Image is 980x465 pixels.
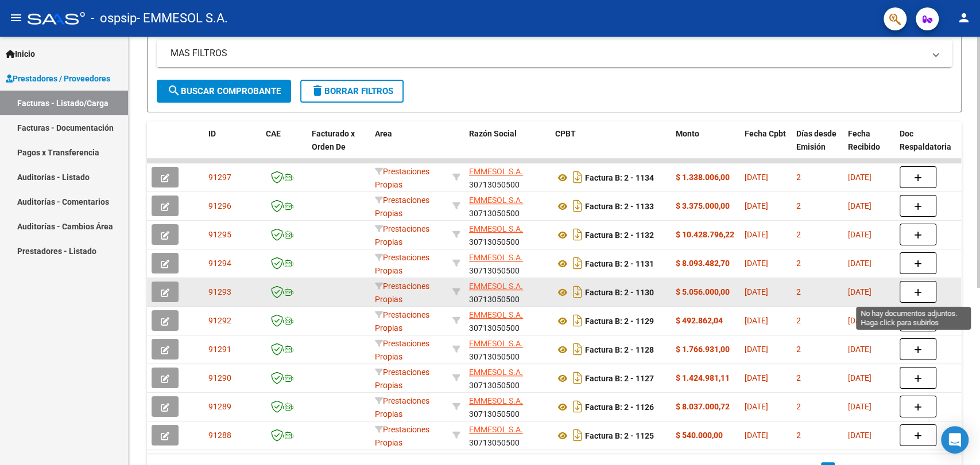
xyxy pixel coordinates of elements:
[796,373,801,382] span: 2
[208,373,231,382] span: 91290
[208,402,231,411] span: 91289
[375,129,392,138] span: Area
[796,316,801,325] span: 2
[375,224,429,247] span: Prestaciones Propias
[137,6,228,31] span: - EMMESOL S.A.
[848,316,871,325] span: [DATE]
[848,201,871,210] span: [DATE]
[307,122,370,172] datatable-header-cell: Facturado x Orden De
[941,426,969,454] div: Open Intercom Messenger
[469,396,523,405] span: EMMESOL S.A.
[375,167,429,189] span: Prestaciones Propias
[843,122,895,172] datatable-header-cell: Fecha Recibido
[469,222,546,247] div: 30713050500
[208,316,231,325] span: 91292
[676,230,734,239] strong: $ 10.428.796,22
[208,287,231,296] span: 91293
[167,84,181,97] mat-icon: search
[676,259,730,268] strong: $ 8.093.482,70
[676,316,723,325] strong: $ 492.862,04
[370,122,448,172] datatable-header-cell: Area
[745,173,768,182] span: [DATE]
[469,337,546,361] div: 30713050500
[676,373,730,382] strong: $ 1.424.981,11
[585,202,654,211] strong: Factura B: 2 - 1133
[375,310,429,333] span: Prestaciones Propias
[375,196,429,218] span: Prestaciones Propias
[208,201,231,210] span: 91296
[469,310,523,319] span: EMMESOL S.A.
[570,397,585,416] i: Descargar documento
[585,288,654,297] strong: Factura B: 2 - 1130
[740,122,792,172] datatable-header-cell: Fecha Cpbt
[796,287,801,296] span: 2
[796,259,801,268] span: 2
[469,167,523,176] span: EMMESOL S.A.
[6,48,35,60] span: Inicio
[555,129,576,138] span: CPBT
[848,259,871,268] span: [DATE]
[469,282,523,291] span: EMMESOL S.A.
[469,280,546,304] div: 30713050500
[208,259,231,268] span: 91294
[469,196,523,205] span: EMMESOL S.A.
[91,6,137,31] span: - ospsip
[570,254,585,272] i: Descargar documento
[585,230,654,240] strong: Factura B: 2 - 1132
[585,345,654,354] strong: Factura B: 2 - 1128
[585,173,654,182] strong: Factura B: 2 - 1134
[312,129,355,151] span: Facturado x Orden De
[848,402,871,411] span: [DATE]
[745,402,768,411] span: [DATE]
[469,423,546,447] div: 30713050500
[570,426,585,444] i: Descargar documento
[676,431,723,440] strong: $ 540.000,00
[796,345,801,354] span: 2
[671,122,740,172] datatable-header-cell: Monto
[266,129,281,138] span: CAE
[570,340,585,358] i: Descargar documento
[375,339,429,361] span: Prestaciones Propias
[848,230,871,239] span: [DATE]
[469,339,523,348] span: EMMESOL S.A.
[551,122,671,172] datatable-header-cell: CPBT
[745,287,768,296] span: [DATE]
[745,129,786,138] span: Fecha Cpbt
[676,129,699,138] span: Monto
[469,194,546,218] div: 30713050500
[745,201,768,210] span: [DATE]
[311,84,324,97] mat-icon: delete
[375,425,429,447] span: Prestaciones Propias
[585,431,654,440] strong: Factura B: 2 - 1125
[796,201,801,210] span: 2
[208,431,231,440] span: 91288
[469,308,546,333] div: 30713050500
[167,86,281,96] span: Buscar Comprobante
[848,345,871,354] span: [DATE]
[208,173,231,182] span: 91297
[375,253,429,275] span: Prestaciones Propias
[585,403,654,412] strong: Factura B: 2 - 1126
[469,366,546,390] div: 30713050500
[469,368,523,377] span: EMMESOL S.A.
[848,373,871,382] span: [DATE]
[848,287,871,296] span: [DATE]
[676,201,730,210] strong: $ 3.375.000,00
[745,259,768,268] span: [DATE]
[300,80,404,103] button: Borrar Filtros
[464,122,551,172] datatable-header-cell: Razón Social
[204,122,261,172] datatable-header-cell: ID
[469,129,517,138] span: Razón Social
[745,431,768,440] span: [DATE]
[469,394,546,419] div: 30713050500
[570,311,585,330] i: Descargar documento
[895,122,964,172] datatable-header-cell: Doc Respaldatoria
[848,129,880,151] span: Fecha Recibido
[570,225,585,244] i: Descargar documento
[469,253,523,262] span: EMMESOL S.A.
[469,165,546,189] div: 30713050500
[570,369,585,387] i: Descargar documento
[676,173,730,182] strong: $ 1.338.006,00
[792,122,843,172] datatable-header-cell: Días desde Emisión
[570,168,585,186] i: Descargar documento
